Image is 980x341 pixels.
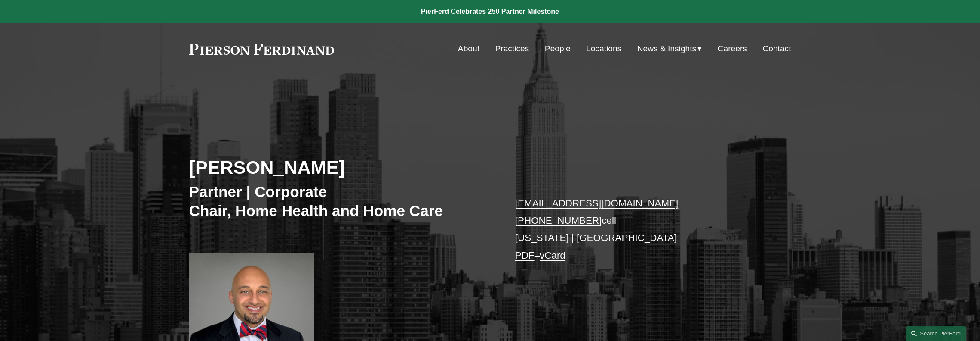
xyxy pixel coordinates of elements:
a: folder dropdown [637,41,702,57]
a: Locations [586,41,621,57]
p: cell [US_STATE] | [GEOGRAPHIC_DATA] – [515,195,766,264]
a: vCard [540,250,565,261]
span: News & Insights [637,41,697,56]
a: [EMAIL_ADDRESS][DOMAIN_NAME] [515,198,678,209]
h2: [PERSON_NAME] [189,156,490,178]
a: People [545,41,571,57]
a: About [458,41,479,57]
h3: Partner | Corporate Chair, Home Health and Home Care [189,182,490,220]
a: [PHONE_NUMBER] [515,215,602,226]
a: Careers [718,41,747,57]
a: PDF [515,250,535,261]
a: Search this site [906,326,966,341]
a: Contact [762,41,791,57]
a: Practices [495,41,529,57]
